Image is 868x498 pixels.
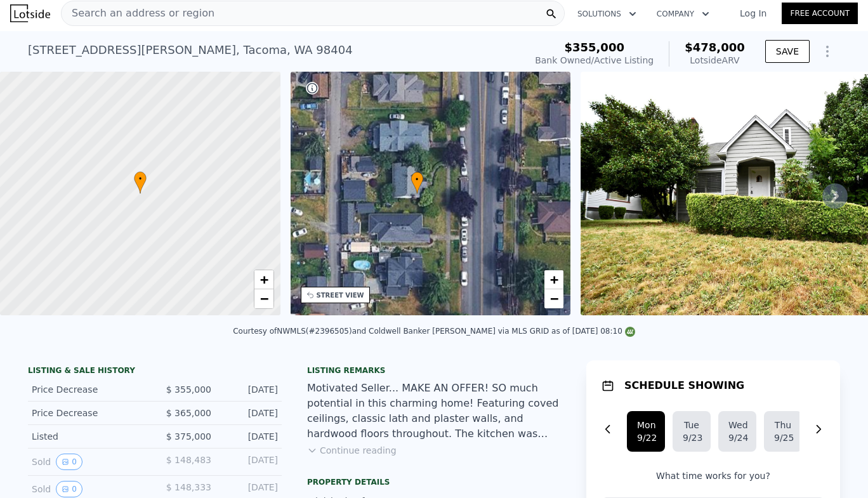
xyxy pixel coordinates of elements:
span: Search an address or region [62,6,214,21]
button: Show Options [815,39,840,64]
span: • [411,173,423,185]
div: Courtesy of NWMLS (#2396505) and Coldwell Banker [PERSON_NAME] via MLS GRID as of [DATE] 08:10 [233,327,635,336]
div: Price Decrease [32,407,145,419]
h1: SCHEDULE SHOWING [624,378,744,393]
span: $ 148,483 [166,455,211,465]
span: Active Listing [594,55,654,65]
div: Tue [683,419,700,431]
div: Motivated Seller... MAKE AN OFFER! SO much potential in this charming home! Featuring coved ceili... [307,381,561,442]
a: Log In [725,7,782,20]
a: Zoom in [544,270,563,289]
div: Thu [774,419,792,431]
a: Zoom out [544,289,563,308]
img: NWMLS Logo [625,327,635,337]
div: [STREET_ADDRESS][PERSON_NAME] , Tacoma , WA 98404 [28,41,353,59]
div: Mon [637,419,655,431]
button: Solutions [567,3,647,25]
div: [DATE] [221,383,278,396]
button: Mon9/22 [627,411,665,452]
div: Price Decrease [32,383,145,396]
span: − [260,291,268,306]
button: View historical data [56,454,82,470]
span: $ 148,333 [166,482,211,492]
div: Listing remarks [307,365,561,376]
p: What time works for you? [602,469,825,482]
div: Sold [32,454,145,470]
div: Property details [307,477,561,487]
span: $478,000 [685,41,745,54]
span: • [134,173,147,185]
span: + [260,272,268,287]
div: • [411,172,423,194]
div: STREET VIEW [317,291,364,300]
span: Bank Owned / [535,55,594,65]
span: + [550,272,558,287]
div: [DATE] [221,454,278,470]
div: Lotside ARV [685,54,745,67]
div: [DATE] [221,407,278,419]
div: 9/22 [637,431,655,444]
button: View historical data [56,481,82,497]
span: $ 375,000 [166,431,211,442]
div: 9/23 [683,431,700,444]
span: − [550,291,558,306]
div: [DATE] [221,430,278,443]
button: SAVE [765,40,810,63]
a: Zoom out [254,289,273,308]
div: Sold [32,481,145,497]
a: Zoom in [254,270,273,289]
button: Continue reading [307,444,397,457]
span: $ 365,000 [166,408,211,418]
div: • [134,171,147,193]
div: 9/24 [728,431,746,444]
img: Lotside [10,4,50,22]
button: Thu9/25 [764,411,802,452]
span: $355,000 [564,41,624,54]
div: Wed [728,419,746,431]
div: Listed [32,430,145,443]
span: $ 355,000 [166,384,211,395]
button: Tue9/23 [673,411,711,452]
a: Free Account [782,3,858,24]
div: LISTING & SALE HISTORY [28,365,282,378]
div: 9/25 [774,431,792,444]
div: [DATE] [221,481,278,497]
button: Wed9/24 [718,411,756,452]
button: Company [647,3,720,25]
